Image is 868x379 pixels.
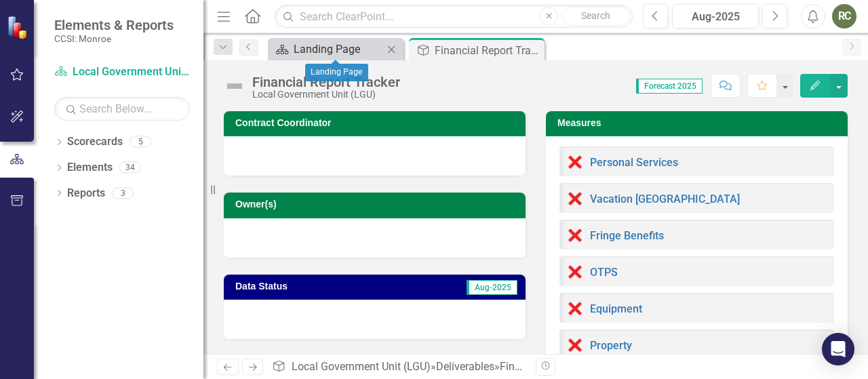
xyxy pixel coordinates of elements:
[590,266,618,279] a: OTPS
[235,199,519,210] h3: Owner(s)
[275,5,633,28] input: Search ClearPoint...
[467,280,517,295] span: Aug-2025
[590,193,740,205] a: Vacation [GEOGRAPHIC_DATA]
[67,134,123,150] a: Scorecards
[672,4,759,28] button: Aug-2025
[435,42,541,59] div: Financial Report Tracker
[677,9,754,25] div: Aug-2025
[822,333,854,365] div: Open Intercom Messenger
[567,154,583,170] img: Data Error
[119,162,141,174] div: 34
[557,118,841,128] h3: Measures
[832,4,856,28] button: RC
[590,229,664,242] a: Fringe Benefits
[292,360,431,373] a: Local Government Unit (LGU)
[590,156,678,169] a: Personal Services
[54,33,174,44] small: CCSI: Monroe
[581,10,610,21] span: Search
[272,359,526,375] div: » »
[54,64,190,80] a: Local Government Unit (LGU)
[112,187,134,199] div: 3
[235,281,377,292] h3: Data Status
[67,160,113,176] a: Elements
[252,75,400,89] div: Financial Report Tracker
[252,89,400,100] div: Local Government Unit (LGU)
[590,339,632,352] a: Property
[567,264,583,280] img: Data Error
[636,79,703,94] span: Forecast 2025
[567,227,583,243] img: Data Error
[305,64,368,81] div: Landing Page
[130,136,151,148] div: 5
[500,360,616,373] div: Financial Report Tracker
[54,97,190,121] input: Search Below...
[235,118,519,128] h3: Contract Coordinator
[271,41,383,58] a: Landing Page
[436,360,494,373] a: Deliverables
[590,302,642,315] a: Equipment
[54,17,174,33] span: Elements & Reports
[7,16,31,39] img: ClearPoint Strategy
[567,300,583,317] img: Data Error
[224,75,245,97] img: Not Defined
[294,41,383,58] div: Landing Page
[567,191,583,207] img: Data Error
[567,337,583,353] img: Data Error
[67,186,105,201] a: Reports
[561,7,629,26] button: Search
